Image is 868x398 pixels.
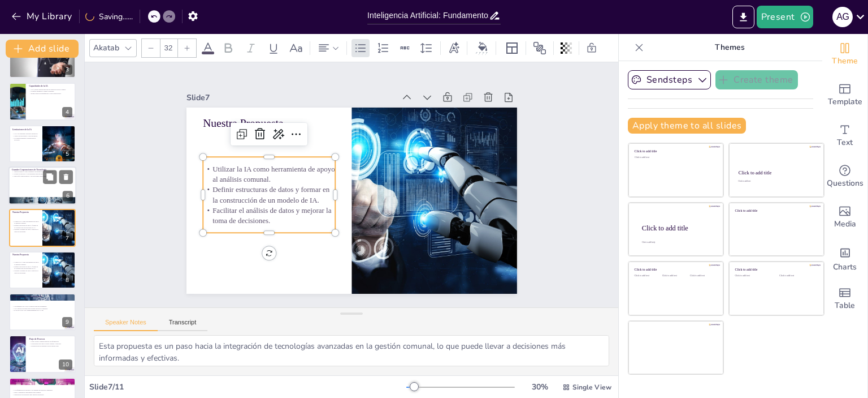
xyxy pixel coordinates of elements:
div: 9 [62,317,72,327]
div: 3 [9,41,76,78]
div: 7 [9,209,76,246]
p: Definir estructuras de datos y formar en la construcción de un modelo de IA. [202,153,335,201]
p: Clasifica imágenes y genera contenido. [29,91,72,93]
input: Insert title [367,7,489,24]
div: Background color [474,42,491,54]
button: My Library [8,7,77,25]
p: La información se recopila y se visualiza en espacios comunales. [12,390,72,392]
div: Click to add title [735,208,816,212]
button: Create theme [715,70,798,89]
div: Layout [503,39,521,57]
div: 6 [63,191,73,201]
div: 4 [62,107,72,117]
button: Delete Slide [59,170,73,183]
div: 8 [9,251,76,289]
span: Charts [833,261,857,273]
div: 3 [62,65,72,75]
span: Theme [832,55,858,67]
button: Export to PowerPoint [732,6,754,28]
span: Single View [572,383,611,392]
p: Cada consejo comunal registra su información. [29,340,72,343]
p: Definir estructuras de datos y formar en la construcción de un modelo de IA. [12,225,39,229]
p: GPU media (opcional) para acelerar modelos complejos. [12,307,72,310]
div: 9 [9,293,76,331]
p: Themes [648,34,811,61]
p: Nuestra Propuesta [12,211,39,214]
p: Publicación de resultados para análisis nacionales. [12,393,72,396]
p: Flujo de Información [12,379,72,383]
div: Akatab [91,40,121,55]
div: 8 [62,275,72,285]
p: Definir estructuras de datos y formar en la construcción de un modelo de IA. [12,266,39,269]
div: 7 [62,233,72,243]
div: Click to add text [690,275,715,277]
div: Saving...... [85,11,133,22]
p: Utilizar la IA como herramienta de apoyo al análisis comunal. [12,261,39,265]
div: Add images, graphics, shapes or video [822,197,867,238]
div: Click to add title [642,224,714,232]
div: 5 [9,125,76,162]
span: Table [835,299,855,312]
span: Media [834,218,856,230]
p: Facilitar el análisis de datos y mejorar la toma de decisiones. [12,229,39,233]
div: Slide 7 / 11 [89,382,406,392]
p: Google es líder en IA con múltiples aplicaciones. [12,173,73,176]
div: Click to add text [635,156,715,159]
p: Se requieren CPU de 8-16 núcleos para procesamiento. [12,305,72,307]
div: Click to add body [642,241,713,243]
p: Requerimientos Computacionales [12,295,72,298]
div: A G [832,7,853,27]
p: Realiza tareas en manufactura y hace predicciones. [29,93,72,95]
p: Envío a instancias responsables para análisis. [12,391,72,393]
p: Facilitar el análisis de datos y mejorar la toma de decisiones. [198,174,331,221]
span: Questions [827,177,863,190]
div: Click to add title [635,149,715,153]
div: 4 [9,83,76,120]
div: Click to add title [635,268,715,272]
p: Grandes Corporaciones de Tecnología [12,168,73,172]
button: Speaker Notes [94,319,158,331]
div: Click to add text [779,275,815,277]
button: Transcript [158,319,208,331]
button: Sendsteps [628,70,711,89]
div: Slide 7 [207,59,413,113]
div: 6 [8,166,76,205]
p: Capacidades de la IA [29,84,72,88]
div: Click to add text [635,275,660,277]
div: Click to add text [738,181,813,183]
div: Click to add text [735,275,771,277]
div: Click to add title [739,170,814,176]
div: Get real-time input from your audience [822,156,867,197]
p: Nuestra Propuesta [12,253,39,256]
p: Amazon utiliza IA para optimizar recomendaciones de productos. [12,171,73,173]
div: Change the overall theme [822,34,867,75]
button: Present [757,6,813,28]
p: Limitaciones de la IA [12,127,39,131]
p: Flujo de Procesos [29,337,72,340]
div: Add text boxes [822,115,867,156]
p: Utilizar la IA como herramienta de apoyo al análisis comunal. [206,134,340,181]
div: 30 % [526,382,553,392]
p: Facilitar el análisis de datos y mejorar la toma de decisiones. [12,269,39,273]
div: Click to add text [662,275,688,277]
p: Microsoft e IBM aplican IA en soluciones empresariales. [12,175,73,177]
div: Add a table [822,279,867,319]
div: Add ready made slides [822,75,867,115]
button: Add slide [6,40,79,58]
span: Position [533,41,546,55]
p: Carece de emociones y autoconciencia. [12,135,39,137]
div: Add charts and graphs [822,238,867,279]
p: RAM de 32-64 GB y almacenamiento de 1-5 TB. [12,310,72,312]
p: Consolidación de datos a nivel regional y nacional. [29,343,72,345]
button: Duplicate Slide [43,170,57,183]
p: La IA no entiende conceptos abstractos. [12,132,39,135]
span: Text [837,136,853,149]
div: Text effects [445,39,462,57]
button: A G [832,6,853,28]
p: Utilizar la IA como herramienta de apoyo al análisis comunal. [12,220,39,224]
p: Visualización de resultados en un entorno web. [29,344,72,346]
div: 10 [59,360,72,370]
div: 10 [9,335,76,373]
div: Click to add title [735,268,816,272]
p: No puede adaptarse a situaciones no previstas. [12,136,39,140]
